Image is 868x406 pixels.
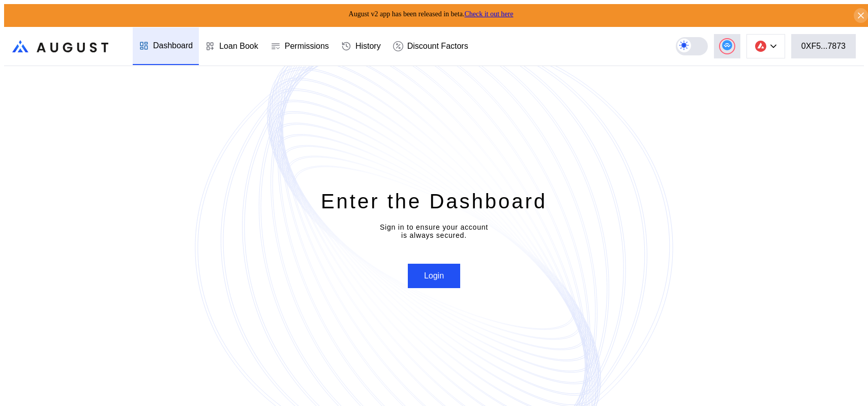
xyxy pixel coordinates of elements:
[387,27,474,65] a: Discount Factors
[133,27,199,65] a: Dashboard
[464,10,513,18] a: Check it out here
[355,42,381,51] div: History
[380,223,488,239] div: Sign in to ensure your account is always secured.
[285,42,329,51] div: Permissions
[199,27,264,65] a: Loan Book
[321,188,547,214] div: Enter the Dashboard
[349,10,514,18] span: August v2 app has been released in beta.
[264,27,335,65] a: Permissions
[801,42,846,51] div: 0XF5...7873
[335,27,387,65] a: History
[791,34,856,58] button: 0XF5...7873
[755,41,766,52] img: chain logo
[219,42,258,51] div: Loan Book
[153,41,193,50] div: Dashboard
[746,34,785,58] button: chain logo
[408,264,460,288] button: Login
[407,42,468,51] div: Discount Factors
